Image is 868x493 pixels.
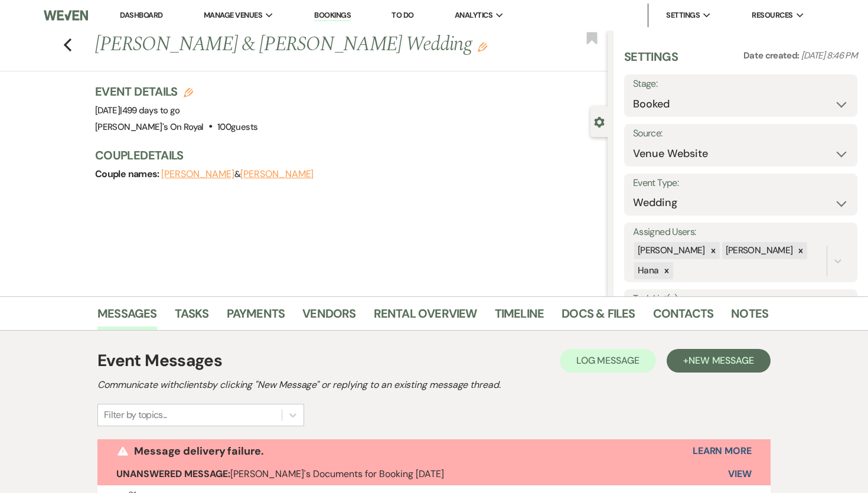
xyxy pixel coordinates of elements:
[653,304,714,330] a: Contacts
[743,50,801,61] span: Date created:
[633,76,849,93] label: Stage:
[666,9,700,21] span: Settings
[594,116,605,127] button: Close lead details
[478,41,487,52] button: Edit
[752,9,792,21] span: Resources
[495,304,544,330] a: Timeline
[95,105,180,116] span: [DATE]
[240,169,314,179] button: [PERSON_NAME]
[731,304,768,330] a: Notes
[391,10,413,20] a: To Do
[120,10,162,20] a: Dashboard
[302,304,355,330] a: Vendors
[455,9,492,21] span: Analytics
[633,290,849,308] label: Task List(s):
[95,31,500,59] h1: [PERSON_NAME] & [PERSON_NAME] Wedding
[624,48,678,74] h3: Settings
[709,463,771,485] button: View
[693,446,752,456] button: Learn More
[161,168,314,180] span: &
[688,354,754,367] span: New Message
[95,121,204,133] span: [PERSON_NAME]'s On Royal
[97,304,157,330] a: Messages
[104,408,167,422] div: Filter by topics...
[95,147,596,164] h3: Couple Details
[374,304,477,330] a: Rental Overview
[801,50,857,61] span: [DATE] 8:46 PM
[562,304,635,330] a: Docs & Files
[134,442,264,460] p: Message delivery failure.
[634,242,707,259] div: [PERSON_NAME]
[95,83,257,100] h3: Event Details
[120,105,180,116] span: |
[633,125,849,142] label: Source:
[204,9,262,21] span: Manage Venues
[97,348,222,373] h1: Event Messages
[633,175,849,192] label: Event Type:
[44,3,88,28] img: Weven Logo
[560,349,656,373] button: Log Message
[667,349,771,373] button: +New Message
[227,304,285,330] a: Payments
[634,262,660,279] div: Hana
[728,468,752,480] span: View
[95,168,161,180] span: Couple names:
[97,378,771,392] h2: Communicate with clients by clicking "New Message" or replying to an existing message thread.
[97,463,709,485] button: Unanswered Message:[PERSON_NAME]'s Documents for Booking [DATE]
[314,10,351,21] a: Bookings
[722,242,795,259] div: [PERSON_NAME]
[576,354,639,367] span: Log Message
[116,468,230,480] strong: Unanswered Message:
[122,105,180,116] span: 499 days to go
[161,169,234,179] button: [PERSON_NAME]
[633,224,849,241] label: Assigned Users:
[116,468,444,480] span: [PERSON_NAME]'s Documents for Booking [DATE]
[175,304,209,330] a: Tasks
[217,121,257,133] span: 100 guests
